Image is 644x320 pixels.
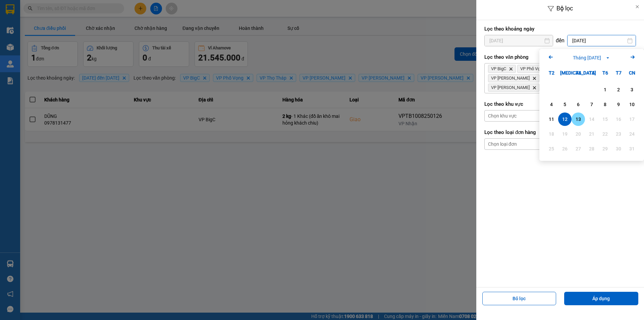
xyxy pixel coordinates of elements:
span: VP Lê Duẩn, close by backspace [488,74,539,82]
div: 11 [547,115,556,123]
label: Lọc theo khoảng ngày [484,26,636,32]
div: Choose Thứ Năm, tháng 08 7 2025. It's available. [585,98,598,111]
span: VP Trần Đại Nghĩa, close by backspace [488,84,539,92]
div: 27 [574,145,583,153]
div: Not available. Thứ Hai, tháng 08 18 2025. [545,127,558,141]
div: T5 [585,66,598,80]
div: 12 [560,115,570,123]
div: Choose Thứ Tư, tháng 08 13 2025. It's available. [572,112,585,126]
div: 15 [600,115,610,123]
div: 4 [547,100,556,108]
div: Not available. Thứ Hai, tháng 08 25 2025. [545,142,558,155]
div: 23 [614,130,623,138]
span: VP BigC, close by backspace [488,65,516,73]
div: 25 [547,145,556,153]
button: Tháng [DATE] [571,54,612,61]
div: Choose Chủ Nhật, tháng 08 3 2025. It's available. [625,83,639,96]
div: 17 [627,115,637,123]
div: 6 [574,100,583,108]
div: Not available. Chủ Nhật, tháng 08 24 2025. [625,127,639,141]
div: 2 [614,86,623,94]
div: Choose Thứ Bảy, tháng 08 9 2025. It's available. [612,98,625,111]
div: 18 [547,130,556,138]
div: Not available. Thứ Sáu, tháng 08 15 2025. [598,112,612,126]
span: VP Lê Duẩn [491,76,530,81]
label: Lọc theo văn phòng [484,54,636,60]
label: Lọc theo loại đơn hàng [484,129,636,136]
div: T7 [612,66,625,80]
button: Next month. [629,53,637,62]
div: 13 [574,115,583,123]
button: Previous month. [547,53,555,62]
div: T2 [545,66,558,80]
div: Not available. Thứ Bảy, tháng 08 30 2025. [612,142,625,155]
div: 9 [614,100,623,108]
div: 26 [560,145,570,153]
div: Not available. Thứ Sáu, tháng 08 29 2025. [598,142,612,155]
div: Choose Thứ Tư, tháng 08 6 2025. It's available. [572,98,585,111]
div: 7 [587,100,596,108]
div: Not available. Chủ Nhật, tháng 08 31 2025. [625,142,639,155]
div: 16 [614,115,623,123]
div: 21 [587,130,596,138]
div: Choose Thứ Sáu, tháng 08 8 2025. It's available. [598,98,612,111]
div: Chọn loại đơn [488,141,517,147]
svg: Delete [532,86,536,90]
div: Not available. Thứ Bảy, tháng 08 23 2025. [612,127,625,141]
div: 1 [600,86,610,94]
div: 20 [574,130,583,138]
div: Not available. Thứ Năm, tháng 08 14 2025. [585,112,598,126]
button: Áp dụng [564,292,638,305]
svg: Arrow Right [629,53,637,61]
div: [MEDICAL_DATA] [558,66,572,80]
div: 22 [600,130,610,138]
div: đến [553,37,567,44]
div: 29 [600,145,610,153]
div: 28 [587,145,596,153]
div: Not available. Thứ Ba, tháng 08 26 2025. [558,142,572,155]
div: 5 [560,100,570,108]
div: CN [625,66,639,80]
div: Choose Thứ Bảy, tháng 08 2 2025. It's available. [612,83,625,96]
span: VP Phố Vọng, close by backspace [517,65,554,73]
div: Choose Thứ Ba, tháng 08 5 2025. It's available. [558,98,572,111]
div: Selected. Thứ Ba, tháng 08 12 2025. It's available. [558,112,572,126]
div: 24 [627,130,637,138]
svg: Delete [509,67,513,71]
div: 14 [587,115,596,123]
div: 31 [627,145,637,153]
div: Not available. Thứ Tư, tháng 08 20 2025. [572,127,585,141]
div: Choose Chủ Nhật, tháng 08 10 2025. It's available. [625,98,639,111]
span: Bộ lọc [556,5,573,12]
span: VP Phố Vọng [520,66,545,72]
label: Lọc theo khu vực [484,101,636,107]
div: Not available. Thứ Bảy, tháng 08 16 2025. [612,112,625,126]
svg: Arrow Left [547,53,555,61]
div: T4 [572,66,585,80]
span: VP BigC [491,66,506,72]
div: 8 [600,100,610,108]
div: 30 [614,145,623,153]
div: Calendar. [539,49,644,161]
div: 19 [560,130,570,138]
div: 10 [627,100,637,108]
div: Not available. Thứ Ba, tháng 08 19 2025. [558,127,572,141]
div: Not available. Chủ Nhật, tháng 08 17 2025. [625,112,639,126]
div: 3 [627,86,637,94]
div: Not available. Thứ Năm, tháng 08 28 2025. [585,142,598,155]
svg: Delete [532,76,536,80]
div: Choose Thứ Sáu, tháng 08 1 2025. It's available. [598,83,612,96]
button: Bỏ lọc [482,292,556,305]
div: Not available. Thứ Sáu, tháng 08 22 2025. [598,127,612,141]
div: Choose Thứ Hai, tháng 08 4 2025. It's available. [545,98,558,111]
div: T6 [598,66,612,80]
div: Choose Thứ Hai, tháng 08 11 2025. It's available. [545,112,558,126]
div: Not available. Thứ Năm, tháng 08 21 2025. [585,127,598,141]
div: Not available. Thứ Tư, tháng 08 27 2025. [572,142,585,155]
span: VP Trần Đại Nghĩa [491,85,530,90]
input: Select a date. [568,35,636,46]
div: Chọn khu vực [488,112,517,119]
input: Select a date. [485,35,553,46]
